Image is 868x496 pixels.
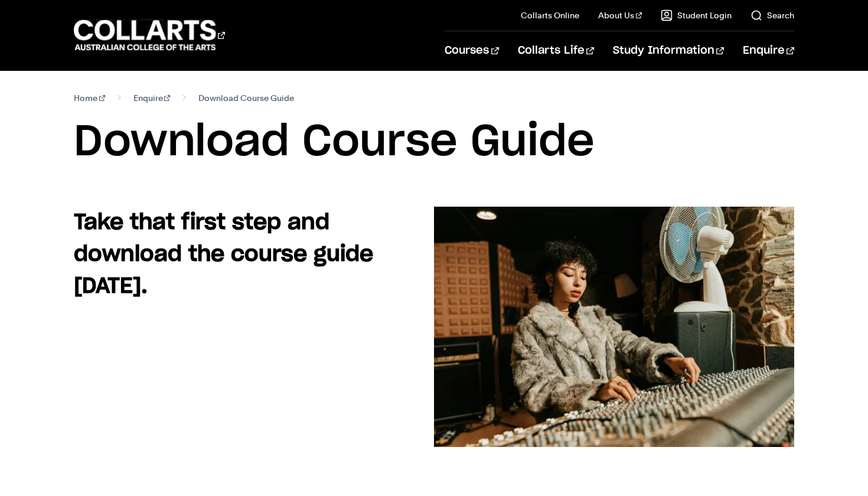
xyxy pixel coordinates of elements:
a: About Us [598,9,642,21]
div: Go to homepage [74,18,225,52]
a: Enquire [133,90,171,106]
h1: Download Course Guide [74,116,794,169]
span: Download Course Guide [198,90,294,106]
a: Search [750,9,794,21]
a: Study Information [613,31,724,70]
a: Home [74,90,105,106]
strong: Take that first step and download the course guide [DATE]. [74,212,373,297]
a: Student Login [661,9,732,21]
a: Collarts Online [521,9,579,21]
a: Collarts Life [518,31,594,70]
a: Courses [445,31,498,70]
a: Enquire [743,31,794,70]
